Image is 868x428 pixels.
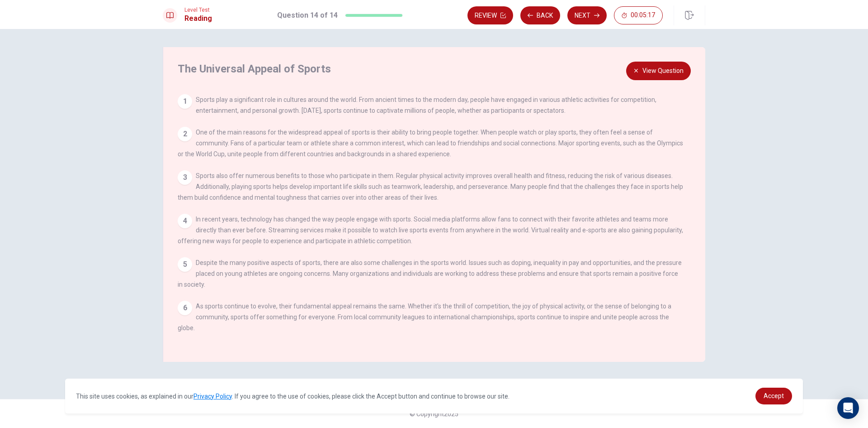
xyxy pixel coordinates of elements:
span: As sports continue to evolve, their fundamental appeal remains the same. Whether it's the thrill ... [178,303,671,332]
button: Back [520,6,560,24]
button: View Question [626,62,691,80]
span: In recent years, technology has changed the way people engage with sports. Social media platforms... [178,216,683,245]
a: Privacy Policy [193,393,232,400]
div: 2 [178,127,192,141]
div: 3 [178,170,192,185]
button: Next [567,6,607,24]
h1: Reading [184,13,212,24]
div: 4 [178,214,192,228]
span: Sports play a significant role in cultures around the world. From ancient times to the modern day... [196,96,656,114]
h4: The Universal Appeal of Sports [178,62,681,76]
div: 6 [178,301,192,315]
span: One of the main reasons for the widespread appeal of sports is their ability to bring people toge... [178,129,683,158]
span: Despite the many positive aspects of sports, there are also some challenges in the sports world. ... [178,259,682,288]
button: Review [467,6,513,24]
button: 00:05:17 [614,6,663,24]
div: 5 [178,257,192,272]
h1: Question 14 of 14 [277,10,338,21]
span: © Copyright 2025 [410,410,458,418]
div: Open Intercom Messenger [837,397,859,419]
span: Accept [764,392,784,399]
div: cookieconsent [65,379,803,414]
span: 00:05:17 [631,12,655,19]
span: This site uses cookies, as explained in our . If you agree to the use of cookies, please click th... [76,393,509,400]
span: Sports also offer numerous benefits to those who participate in them. Regular physical activity i... [178,172,683,201]
a: dismiss cookie message [755,388,792,404]
div: 1 [178,94,192,109]
span: Level Test [184,7,212,13]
